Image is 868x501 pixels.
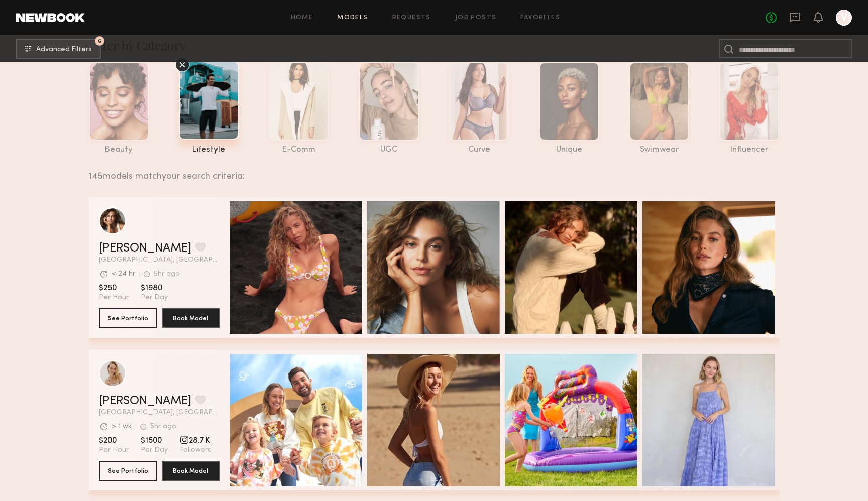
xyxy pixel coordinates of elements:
[180,436,211,446] span: 28.7 K
[89,146,149,154] div: beauty
[539,146,599,154] div: unique
[392,15,431,21] a: Requests
[162,461,220,481] button: Book Model
[99,446,129,455] span: Per Hour
[99,242,191,255] a: [PERSON_NAME]
[180,446,211,455] span: Followers
[162,308,220,328] button: Book Model
[359,146,419,154] div: UGC
[16,39,101,59] button: 6Advanced Filters
[99,308,157,328] button: See Portfolio
[36,46,92,53] span: Advanced Filters
[629,146,689,154] div: swimwear
[112,271,135,278] div: < 24 hr
[99,395,191,407] a: [PERSON_NAME]
[99,409,220,416] span: [GEOGRAPHIC_DATA], [GEOGRAPHIC_DATA]
[337,15,368,21] a: Models
[455,15,497,21] a: Job Posts
[112,423,132,430] div: > 1 wk
[99,293,129,302] span: Per Hour
[99,257,220,264] span: [GEOGRAPHIC_DATA], [GEOGRAPHIC_DATA]
[141,283,168,293] span: $1980
[89,160,772,181] div: 145 models match your search criteria:
[141,436,168,446] span: $1500
[98,39,101,43] span: 6
[141,446,168,455] span: Per Day
[836,10,852,26] a: V
[291,15,313,21] a: Home
[179,146,239,154] div: lifestyle
[99,461,157,481] button: See Portfolio
[719,146,779,154] div: influencer
[99,436,129,446] span: $200
[141,293,168,302] span: Per Day
[520,15,560,21] a: Favorites
[154,271,180,278] div: 5hr ago
[269,146,329,154] div: e-comm
[99,283,129,293] span: $250
[449,146,509,154] div: curve
[150,423,176,430] div: 5hr ago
